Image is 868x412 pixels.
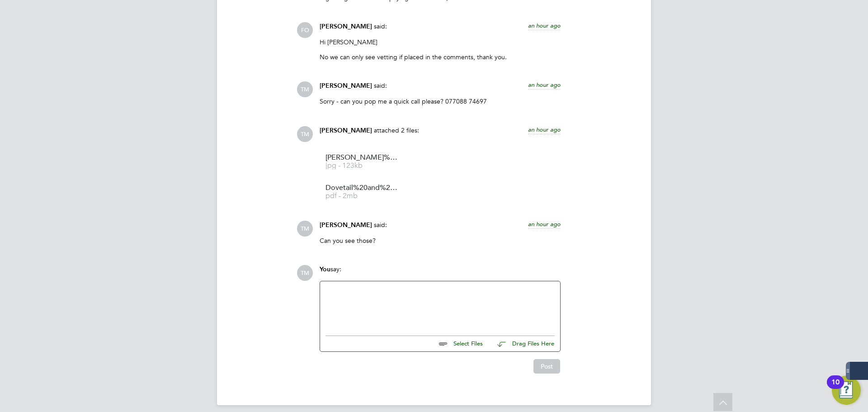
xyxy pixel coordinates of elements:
[832,376,861,405] button: Open Resource Center, 10 new notifications
[320,23,372,30] span: [PERSON_NAME]
[374,221,387,229] span: said:
[297,81,313,97] span: TM
[320,53,561,61] p: No we can only see vetting if placed in the comments, thank you.
[374,126,419,134] span: attached 2 files:
[320,221,372,229] span: [PERSON_NAME]
[297,22,313,38] span: FO
[533,359,560,374] button: Post
[528,220,561,228] span: an hour ago
[320,265,330,273] span: You
[320,237,561,245] p: Can you see those?
[325,193,398,199] span: pdf - 2mb
[325,154,398,169] a: [PERSON_NAME]%20Batty%20PP jpg - 123kb
[320,265,561,281] div: say:
[297,221,313,237] span: TM
[528,22,561,29] span: an hour ago
[320,127,372,134] span: [PERSON_NAME]
[320,82,372,90] span: [PERSON_NAME]
[528,126,561,133] span: an hour ago
[297,126,313,142] span: TM
[325,185,398,199] a: Dovetail%20and%20Slate%20-%20Temporary%20-%20Andrew%20Batty pdf - 2mb
[325,162,398,169] span: jpg - 123kb
[490,335,555,354] button: Drag Files Here
[320,38,561,46] p: Hi [PERSON_NAME]
[374,81,387,90] span: said:
[320,97,561,105] p: Sorry - can you pop me a quick call please? 077088 74697
[297,265,313,281] span: TM
[325,185,398,191] span: Dovetail%20and%20Slate%20-%20Temporary%20-%20Andrew%20Batty
[831,382,840,394] div: 10
[528,81,561,89] span: an hour ago
[325,154,398,161] span: [PERSON_NAME]%20Batty%20PP
[374,22,387,30] span: said:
